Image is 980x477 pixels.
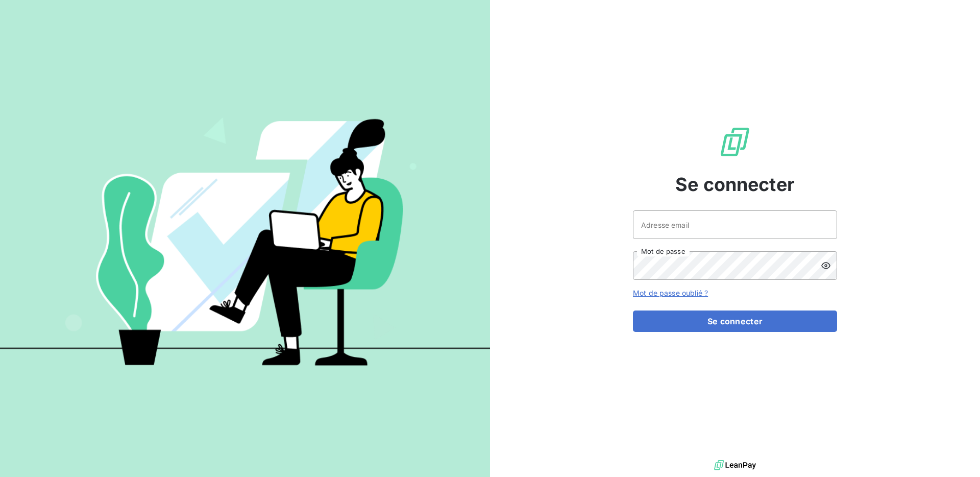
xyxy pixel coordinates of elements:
[633,311,837,332] button: Se connecter
[633,210,837,239] input: placeholder
[719,126,751,158] img: Logo LeanPay
[714,458,756,473] img: logo
[633,289,708,297] a: Mot de passe oublié ?
[675,171,795,198] span: Se connecter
